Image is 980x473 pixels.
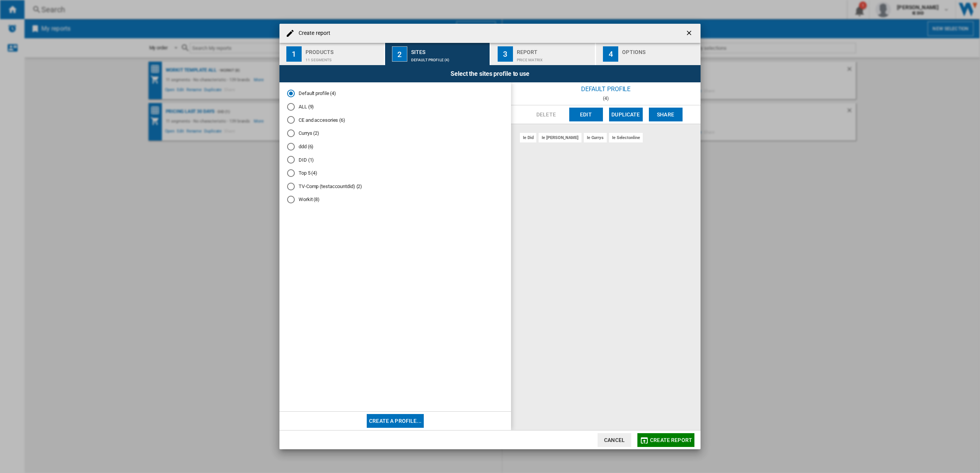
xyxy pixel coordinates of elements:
md-radio-button: Default profile (4) [287,90,503,97]
div: Products [305,46,381,54]
button: Create a profile... [367,414,424,428]
div: Default profile (4) [411,54,487,62]
button: Duplicate [609,108,643,121]
div: Sites [411,46,487,54]
button: 1 Products 11 segments [279,43,385,65]
md-radio-button: Workit (8) [287,196,503,203]
div: Price Matrix [517,54,592,62]
button: getI18NText('BUTTONS.CLOSE_DIALOG') [682,26,697,41]
div: ie did [520,133,536,142]
div: ie [PERSON_NAME] [539,133,581,142]
button: 4 Options [596,43,701,65]
div: 1 [286,46,302,62]
div: 2 [392,46,407,62]
md-radio-button: ALL (9) [287,103,503,110]
div: Default profile [511,82,701,96]
div: Select the sites profile to use [279,65,701,82]
md-radio-button: DID (1) [287,156,503,164]
button: 3 Report Price Matrix [491,43,596,65]
md-radio-button: Currys (2) [287,130,503,137]
h4: Create report [295,29,330,37]
md-radio-button: Top 5 (4) [287,170,503,177]
md-radio-button: CE and accesories (6) [287,116,503,124]
div: Report [517,46,592,54]
div: 11 segments [305,54,381,62]
div: 3 [498,46,513,62]
div: Options [622,46,697,54]
button: Create report [637,433,694,447]
div: ie selectonline [609,133,643,142]
md-radio-button: ddd (6) [287,143,503,150]
ng-md-icon: getI18NText('BUTTONS.CLOSE_DIALOG') [685,29,694,38]
div: 4 [603,46,618,62]
button: Cancel [598,433,631,447]
div: (4) [511,96,701,101]
button: Edit [569,108,603,121]
button: Share [649,108,683,121]
span: Create report [650,437,692,443]
button: 2 Sites Default profile (4) [385,43,490,65]
md-radio-button: TV-Comp (testaccountdid) (2) [287,183,503,190]
button: Delete [529,108,563,121]
div: ie currys [584,133,607,142]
